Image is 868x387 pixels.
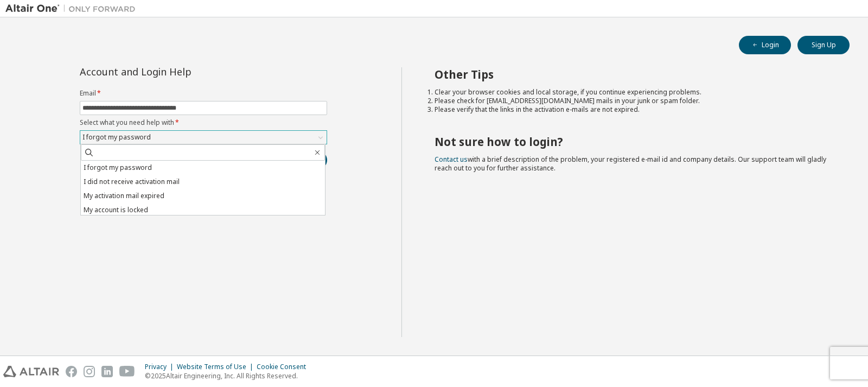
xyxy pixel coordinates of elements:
[5,3,141,14] img: Altair One
[80,131,327,144] div: I forgot my password
[145,371,312,380] p: © 2025 Altair Engineering, Inc. All Rights Reserved.
[435,88,831,97] li: Clear your browser cookies and local storage, if you continue experiencing problems.
[101,366,113,377] img: linkedin.svg
[435,155,468,164] a: Contact us
[797,36,850,54] button: Sign Up
[145,363,177,371] div: Privacy
[435,155,826,173] span: with a brief description of the problem, your registered e-mail id and company details. Our suppo...
[435,105,831,114] li: Please verify that the links in the activation e-mails are not expired.
[3,366,59,377] img: altair_logo.svg
[257,363,312,371] div: Cookie Consent
[739,36,791,54] button: Login
[81,131,152,143] div: I forgot my password
[435,135,831,149] h2: Not sure how to login?
[119,366,135,377] img: youtube.svg
[80,67,278,76] div: Account and Login Help
[435,67,831,81] h2: Other Tips
[84,366,95,377] img: instagram.svg
[80,118,327,127] label: Select what you need help with
[80,89,327,98] label: Email
[177,363,257,371] div: Website Terms of Use
[81,161,325,175] li: I forgot my password
[435,97,831,105] li: Please check for [EMAIL_ADDRESS][DOMAIN_NAME] mails in your junk or spam folder.
[66,366,77,377] img: facebook.svg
